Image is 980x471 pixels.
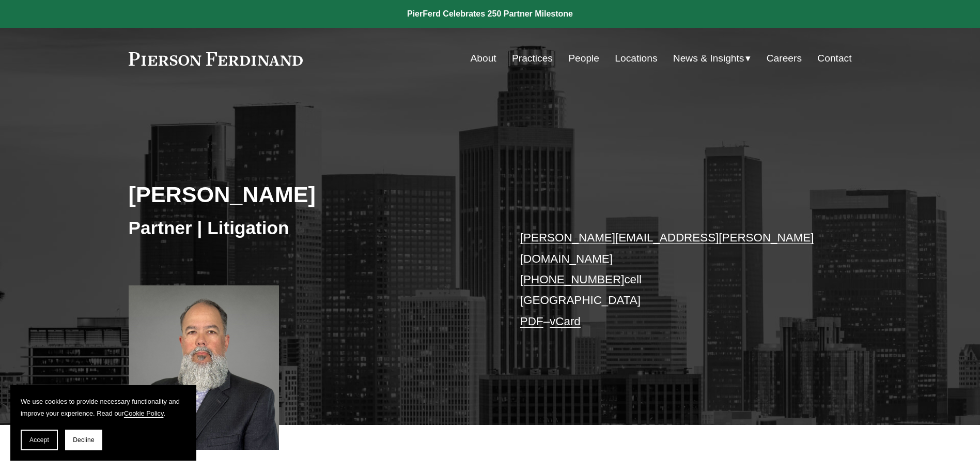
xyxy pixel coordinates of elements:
a: Careers [767,49,802,68]
a: PDF [520,315,543,328]
h3: Partner | Litigation [129,217,490,239]
h2: [PERSON_NAME] [129,181,490,208]
button: Accept [21,430,58,450]
p: We use cookies to provide necessary functionality and improve your experience. Read our . [21,396,186,419]
a: Locations [615,49,657,68]
a: People [568,49,599,68]
button: Decline [65,430,102,450]
section: Cookie banner [10,385,196,461]
a: [PHONE_NUMBER] [520,273,625,286]
a: Contact [817,49,851,68]
a: folder dropdown [673,49,751,68]
a: Cookie Policy [124,409,164,417]
span: Accept [29,436,49,444]
a: vCard [550,315,581,328]
span: News & Insights [673,50,744,68]
p: cell [GEOGRAPHIC_DATA] – [520,227,821,332]
a: [PERSON_NAME][EMAIL_ADDRESS][PERSON_NAME][DOMAIN_NAME] [520,231,814,265]
span: Decline [73,436,95,444]
a: About [471,49,496,68]
a: Practices [512,49,553,68]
